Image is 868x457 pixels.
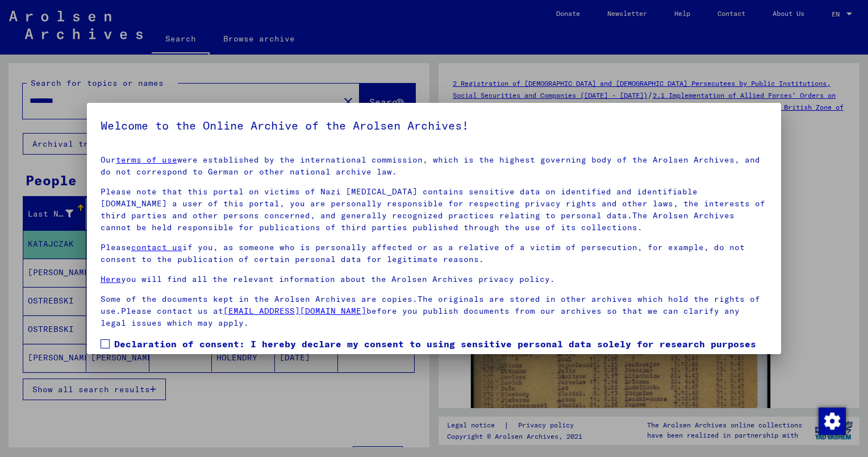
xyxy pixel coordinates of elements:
p: Our were established by the international commission, which is the highest governing body of the ... [101,154,767,178]
h5: Welcome to the Online Archive of the Arolsen Archives! [101,117,767,135]
a: Here [101,274,121,284]
p: Some of the documents kept in the Arolsen Archives are copies.The originals are stored in other a... [101,293,767,329]
img: Change consent [819,408,846,435]
p: you will find all the relevant information about the Arolsen Archives privacy policy. [101,273,767,285]
a: contact us [131,242,182,252]
a: [EMAIL_ADDRESS][DOMAIN_NAME] [223,306,366,316]
span: Declaration of consent: I hereby declare my consent to using sensitive personal data solely for r... [114,337,767,378]
a: terms of use [116,155,177,165]
p: Please if you, as someone who is personally affected or as a relative of a victim of persecution,... [101,242,767,265]
p: Please note that this portal on victims of Nazi [MEDICAL_DATA] contains sensitive data on identif... [101,186,767,234]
